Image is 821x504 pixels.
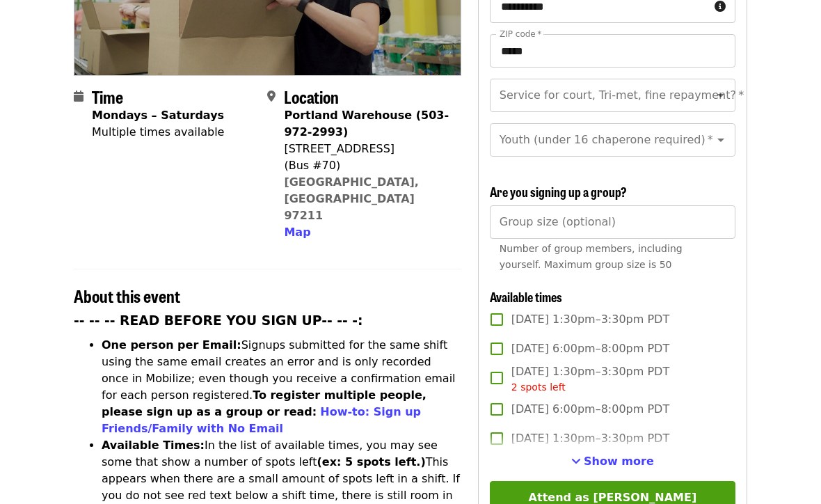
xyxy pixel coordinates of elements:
strong: Mondays – Saturdays [92,109,224,122]
strong: -- -- -- READ BEFORE YOU SIGN UP-- -- -: [74,313,363,328]
strong: To register multiple people, please sign up as a group or read: [102,388,427,418]
span: [DATE] 1:30pm–3:30pm PDT [511,430,669,447]
strong: Portland Warehouse (503-972-2993) [284,109,449,139]
button: Open [711,86,731,105]
input: [object Object] [490,205,735,239]
label: ZIP code [500,30,541,38]
strong: One person per Email: [102,338,241,352]
span: Number of group members, including yourself. Maximum group size is 50 [500,243,683,270]
li: Signups submitted for the same shift using the same email creates an error and is only recorded o... [102,337,461,437]
span: 2 spots left [511,381,566,393]
i: calendar icon [74,90,83,103]
button: Map [284,224,310,241]
button: See more timeslots [571,453,654,470]
span: [DATE] 6:00pm–8:00pm PDT [511,340,669,357]
a: [GEOGRAPHIC_DATA], [GEOGRAPHIC_DATA] 97211 [284,175,419,222]
span: [DATE] 1:30pm–3:30pm PDT [511,363,669,395]
span: Available times [490,288,562,306]
span: Show more [584,455,654,468]
div: (Bus #70) [284,157,449,174]
input: ZIP code [490,34,735,68]
i: map-marker-alt icon [267,90,276,103]
span: Are you signing up a group? [490,182,627,200]
span: About this event [74,283,180,308]
span: Time [92,84,123,109]
strong: Available Times: [102,439,205,452]
span: Map [284,226,310,239]
span: [DATE] 6:00pm–8:00pm PDT [511,401,669,418]
div: [STREET_ADDRESS] [284,141,449,157]
a: How-to: Sign up Friends/Family with No Email [102,405,421,435]
div: Multiple times available [92,124,224,141]
button: Open [711,130,731,150]
span: Location [284,84,339,109]
span: [DATE] 1:30pm–3:30pm PDT [511,311,669,328]
strong: (ex: 5 spots left.) [317,455,425,468]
